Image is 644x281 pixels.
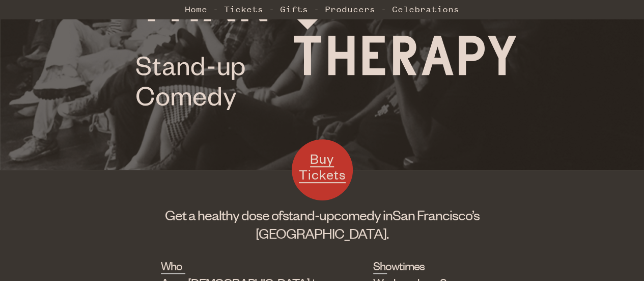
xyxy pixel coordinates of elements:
span: Buy Tickets [299,150,346,183]
a: Buy Tickets [292,139,353,200]
span: San Francisco’s [393,206,480,223]
h1: Get a healthy dose of comedy in [161,206,483,242]
span: stand-up [283,206,334,223]
h2: Who [161,258,185,274]
span: [GEOGRAPHIC_DATA]. [256,224,388,242]
h2: Showtimes [373,258,387,274]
